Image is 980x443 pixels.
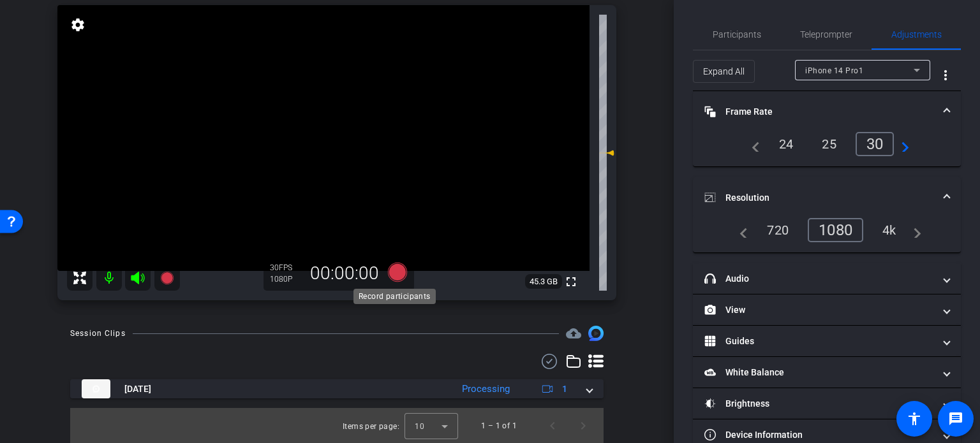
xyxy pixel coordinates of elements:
mat-expansion-panel-header: White Balance [693,357,961,388]
div: 00:00:00 [302,263,387,284]
div: 1080P [270,274,302,284]
span: Destinations for your clips [566,326,581,341]
div: 1080 [808,218,863,242]
div: 30 [270,263,302,273]
div: Items per page: [343,420,399,433]
mat-expansion-panel-header: thumb-nail[DATE]Processing1 [70,379,604,398]
button: Expand All [693,60,755,83]
span: [DATE] [124,382,151,396]
span: Participants [713,30,761,39]
mat-expansion-panel-header: Guides [693,326,961,356]
mat-icon: settings [69,17,87,33]
mat-icon: cloud_upload [566,326,581,341]
div: Record participants [353,289,436,304]
img: Session clips [588,326,604,341]
span: iPhone 14 Pro1 [805,66,863,75]
button: Previous page [537,410,568,441]
mat-icon: message [948,411,963,426]
mat-icon: 0 dB [599,145,614,161]
mat-icon: accessibility [907,411,922,426]
mat-panel-title: White Balance [704,366,934,379]
mat-panel-title: Brightness [704,397,934,410]
mat-panel-title: Frame Rate [704,105,934,119]
mat-panel-title: Audio [704,272,934,286]
mat-icon: navigate_before [732,222,748,238]
div: 4k [873,219,906,241]
button: More Options for Adjustments Panel [930,60,961,91]
div: 24 [769,133,803,155]
mat-expansion-panel-header: View [693,294,961,325]
mat-panel-title: Resolution [704,191,934,205]
mat-icon: fullscreen [563,274,579,289]
mat-icon: navigate_next [906,222,921,238]
mat-icon: more_vert [938,68,953,83]
div: 30 [856,132,895,156]
div: Processing [456,382,516,396]
mat-expansion-panel-header: Audio [693,263,961,294]
img: thumb-nail [82,379,110,398]
div: Resolution [693,218,961,252]
span: 1 [562,382,567,396]
mat-expansion-panel-header: Brightness [693,388,961,419]
div: Session Clips [70,327,126,340]
mat-panel-title: View [704,303,934,317]
span: Expand All [703,59,745,84]
span: Teleprompter [800,30,852,39]
mat-expansion-panel-header: Resolution [693,177,961,218]
mat-panel-title: Device Information [704,428,934,442]
mat-panel-title: Guides [704,335,934,348]
div: Frame Rate [693,132,961,166]
span: FPS [279,263,292,272]
mat-icon: navigate_next [894,136,909,152]
div: 25 [812,133,846,155]
div: 1 – 1 of 1 [481,419,517,432]
mat-expansion-panel-header: Frame Rate [693,91,961,132]
mat-icon: navigate_before [745,136,760,152]
div: 720 [757,219,798,241]
span: 45.3 GB [525,274,562,289]
span: Adjustments [891,30,942,39]
button: Next page [568,410,598,441]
